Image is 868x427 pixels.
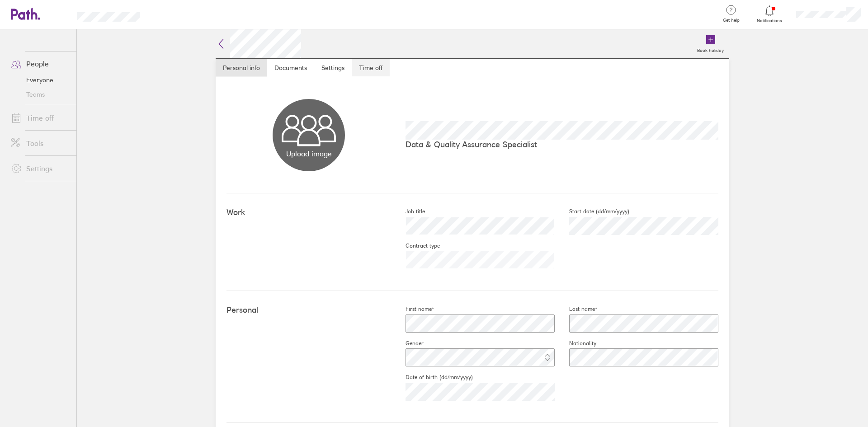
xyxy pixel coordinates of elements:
[4,55,76,73] a: People
[4,160,76,178] a: Settings
[4,109,76,127] a: Time off
[755,5,784,23] a: Notifications
[692,29,729,58] a: Book holiday
[226,305,391,315] h4: Personal
[226,208,391,217] h4: Work
[755,18,784,23] span: Notifications
[216,59,267,77] a: Personal info
[555,340,596,347] label: Nationality
[391,340,424,347] label: Gender
[391,208,425,215] label: Job title
[692,45,729,53] label: Book holiday
[555,305,597,313] label: Last name*
[717,18,746,23] span: Get help
[267,59,314,77] a: Documents
[4,134,76,152] a: Tools
[406,140,718,149] p: Data & Quality Assurance Specialist
[4,87,76,102] a: Teams
[314,59,352,77] a: Settings
[391,305,434,313] label: First name*
[555,208,629,215] label: Start date (dd/mm/yyyy)
[391,374,473,381] label: Date of birth (dd/mm/yyyy)
[4,73,76,87] a: Everyone
[391,242,440,249] label: Contract type
[352,59,390,77] a: Time off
